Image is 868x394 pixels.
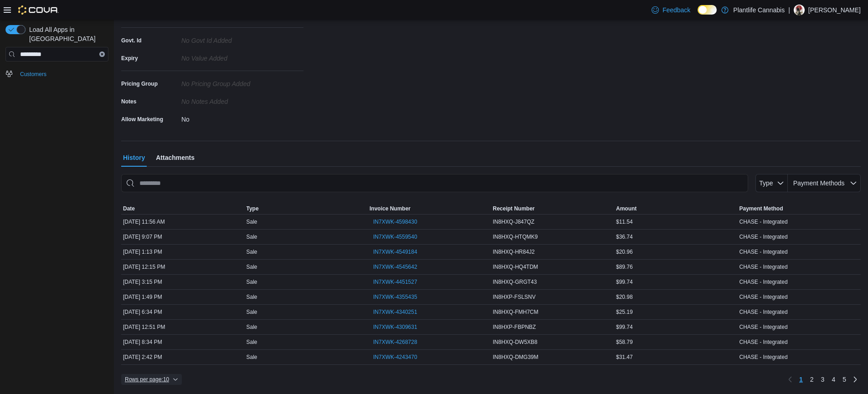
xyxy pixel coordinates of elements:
a: Customers [16,69,50,80]
label: Allow Marketing [121,116,163,123]
button: IN7XWK-4243470 [370,352,421,363]
span: 4 [832,375,835,384]
button: Previous page [785,374,796,385]
span: Customers [16,68,108,79]
ul: Pagination for table: [796,372,850,387]
span: CHASE - Integrated [740,308,788,316]
div: No Govt Id added [181,33,303,44]
span: CHASE - Integrated [740,233,788,240]
span: Date [123,205,135,212]
button: Date [121,203,245,214]
span: Sale [247,233,257,240]
label: Notes [121,98,136,105]
span: [DATE] 3:15 PM [123,278,162,286]
span: CHASE - Integrated [740,293,788,301]
a: Feedback [648,1,694,19]
span: Payment Methods [793,179,845,187]
div: $11.54 [614,216,738,227]
div: No value added [181,51,303,62]
span: 3 [821,375,825,384]
button: IN7XWK-4559540 [370,231,421,242]
button: Rows per page:10 [121,374,182,385]
div: $99.74 [614,322,738,333]
button: IN7XWK-4268728 [370,337,421,348]
span: Sale [247,278,257,286]
span: IN7XWK-4243470 [373,353,417,361]
nav: Pagination for table: [785,372,861,387]
div: $20.96 [614,246,738,257]
span: Sale [247,218,257,225]
span: Receipt Number [493,205,535,212]
span: IN8HXQ-J847QZ [493,218,534,225]
p: Plantlife Cannabis [733,5,785,15]
span: [DATE] 2:42 PM [123,353,162,361]
span: IN8HXQ-FMH7CM [493,308,539,316]
span: IN8HXQ-HR84J2 [493,248,535,256]
p: | [788,5,790,15]
input: This is a search bar. As you type, the results lower in the page will automatically filter. [121,174,748,192]
button: IN7XWK-4309631 [370,322,421,333]
span: IN7XWK-4545642 [373,263,417,271]
span: Load All Apps in [GEOGRAPHIC_DATA] [26,25,108,43]
div: No Notes added [181,94,303,105]
span: IN7XWK-4340251 [373,308,417,316]
div: $20.98 [614,292,738,302]
span: IN8HXQ-DW5XB8 [493,338,538,346]
span: Amount [616,205,637,212]
button: Clear input [99,51,105,57]
span: Attachments [156,148,195,167]
span: CHASE - Integrated [740,278,788,286]
span: Invoice Number [370,205,411,212]
span: [DATE] 6:34 PM [123,308,162,316]
a: Page 2 of 5 [806,372,817,387]
span: Rows per page : 10 [125,376,169,383]
span: IN7XWK-4559540 [373,233,417,240]
span: CHASE - Integrated [740,323,788,331]
div: $31.47 [614,352,738,363]
span: Sale [247,353,257,361]
button: IN7XWK-4545642 [370,261,421,272]
button: IN7XWK-4549184 [370,246,421,257]
span: Type [247,205,259,212]
span: Feedback [663,5,690,15]
button: Invoice Number [368,203,491,214]
p: [PERSON_NAME] [808,5,861,15]
span: [DATE] 8:34 PM [123,338,162,346]
button: IN7XWK-4451527 [370,276,421,287]
span: 2 [810,375,814,384]
nav: Complex example [5,63,108,104]
div: $58.79 [614,337,738,348]
span: CHASE - Integrated [740,353,788,361]
span: Sale [247,263,257,271]
span: CHASE - Integrated [740,248,788,256]
span: IN7XWK-4355435 [373,293,417,301]
span: IN8HXP-FBPNBZ [493,323,536,331]
button: IN7XWK-4598430 [370,216,421,227]
label: Govt. Id [121,37,142,44]
span: IN7XWK-4451527 [373,278,417,286]
span: IN8HXQ-DMG39M [493,353,539,361]
span: Customers [20,71,46,78]
span: [DATE] 12:15 PM [123,263,165,271]
div: No [181,112,303,123]
button: Amount [614,203,738,214]
div: $89.76 [614,261,738,272]
label: Expiry [121,55,138,62]
button: IN7XWK-4340251 [370,307,421,317]
button: Page 1 of 5 [796,372,806,387]
span: IN7XWK-4268728 [373,338,417,346]
span: Sale [247,293,257,301]
span: IN7XWK-4598430 [373,218,417,225]
div: $25.19 [614,307,738,317]
span: CHASE - Integrated [740,263,788,271]
div: $36.74 [614,231,738,242]
label: Pricing Group [121,80,158,87]
span: IN8HXQ-HTQMK9 [493,233,538,240]
span: IN8HXQ-HQ4TDM [493,263,538,271]
span: Sale [247,323,257,331]
input: Dark Mode [698,5,717,15]
a: Next page [850,374,861,385]
span: Type [759,179,773,187]
span: IN8HXQ-GRGT43 [493,278,537,286]
span: History [123,148,145,167]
